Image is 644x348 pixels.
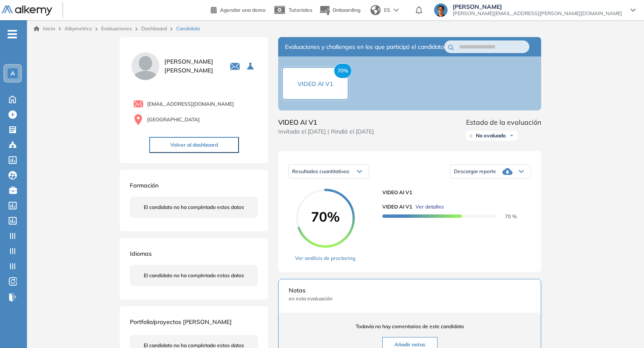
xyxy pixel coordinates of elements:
button: Volver al dashboard [149,137,239,153]
span: Invitado el [DATE] | Rindió el [DATE] [278,127,374,136]
button: Onboarding [319,1,360,19]
img: Ícono de flecha [509,133,514,138]
span: VIDEO AI V1 [382,203,412,211]
span: Evaluaciones y challenges en los que participó el candidato [285,43,444,51]
span: VIDEO AI V1 [382,189,524,196]
span: [EMAIL_ADDRESS][DOMAIN_NAME] [147,100,234,108]
span: 70% [296,210,355,223]
span: Descargar reporte [454,168,496,175]
a: Agendar una demo [211,4,266,14]
span: Resultados cuantitativos [292,168,349,174]
span: [PERSON_NAME] [PERSON_NAME] [164,57,220,75]
i: - [8,33,17,35]
span: Tutoriales [289,7,312,13]
span: Ver detalles [416,203,444,211]
span: [GEOGRAPHIC_DATA] [147,116,200,123]
span: 70 % [495,213,517,220]
img: Logo [2,5,52,16]
span: [PERSON_NAME][EMAIL_ADDRESS][PERSON_NAME][DOMAIN_NAME] [453,10,622,17]
a: Dashboard [141,25,167,32]
span: [PERSON_NAME] [453,3,622,10]
span: 70% [334,63,352,78]
span: Alkymetrics [64,25,92,32]
button: Ver detalles [412,203,444,211]
span: El candidato no ha completado estos datos [144,203,244,211]
span: Agendar una demo [220,7,266,13]
span: Candidato [176,25,200,32]
span: Todavía no hay comentarios de este candidato [289,323,531,330]
span: ES [384,6,390,14]
img: arrow [394,8,399,12]
span: El candidato no ha completado estos datos [144,272,244,279]
span: Portfolio/proyectos [PERSON_NAME] [130,318,232,326]
img: world [370,5,381,15]
span: Formación [130,182,158,189]
img: PROFILE_MENU_LOGO_USER [130,51,161,82]
span: A [11,70,15,77]
span: Notas [289,286,531,295]
span: en esta evaluación [289,295,531,302]
span: VIDEO AI V1 [298,80,333,88]
span: Idiomas [130,250,152,257]
span: Estado de la evaluación [466,117,541,127]
a: Ver análisis de proctoring [295,254,355,262]
span: VIDEO AI V1 [278,117,374,127]
span: No evaluado [476,132,506,139]
a: Inicio [34,25,55,32]
a: Evaluaciones [101,25,132,32]
span: Onboarding [333,7,360,13]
